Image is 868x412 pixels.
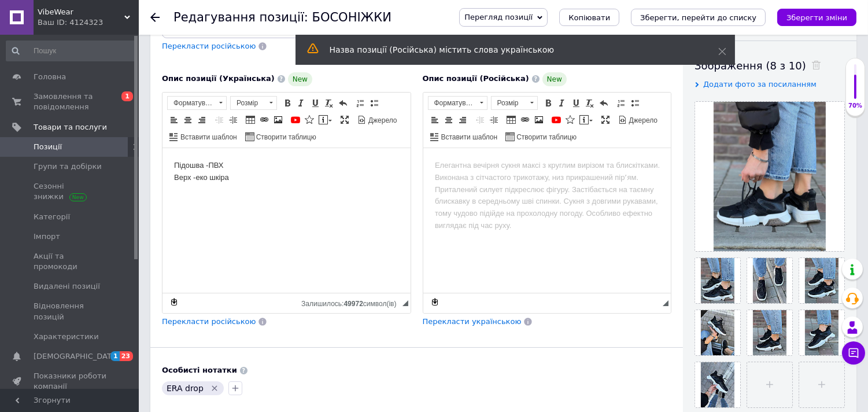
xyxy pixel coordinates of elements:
span: Форматування [168,97,215,109]
a: Курсив (Ctrl+I) [295,97,308,109]
a: Вставити/видалити нумерований список [354,97,367,109]
a: По лівому краю [429,113,441,126]
span: Створити таблицю [515,133,577,142]
i: Зберегти зміни [786,13,847,22]
a: По лівому краю [168,113,180,126]
span: Перекласти українською [423,317,522,326]
div: Повернутися назад [150,13,160,22]
span: 1 [110,351,120,361]
a: Додати відео з YouTube [550,113,563,126]
div: Назва позиції (Російська) містить слова українською [330,44,689,56]
span: Розмір [231,97,265,109]
span: Додати фото за посиланням [703,80,817,89]
span: Копіювати [568,13,610,22]
a: Повернути (Ctrl+Z) [597,97,610,109]
span: 1 [121,91,133,101]
span: New [288,72,312,86]
a: Підкреслений (Ctrl+U) [309,97,322,109]
a: Курсив (Ctrl+I) [556,97,568,109]
span: Сезонні знижки [34,181,107,202]
span: Групи та добірки [34,161,102,172]
span: Вставити шаблон [179,133,237,142]
a: Жирний (Ctrl+B) [281,97,294,109]
span: Товари та послуги [34,122,107,133]
a: По центру [182,113,194,126]
h1: Редагування позиції: БОСОНІЖКИ [173,10,391,24]
span: Категорії [34,212,70,222]
span: New [542,72,567,86]
a: Таблиця [505,113,518,126]
iframe: Редактор, A71E7595-08D4-4384-B9F9-66349CC082ED [423,148,671,293]
span: Джерело [367,116,397,126]
span: Створити таблицю [254,133,316,142]
span: 49972 [343,300,363,308]
b: Особисті нотатки [162,366,237,374]
a: Додати відео з YouTube [289,113,302,126]
span: Замовлення та повідомлення [34,91,107,112]
span: Опис позиції (Російська) [423,74,529,83]
div: 70% [846,102,865,110]
a: Вставити/Редагувати посилання (Ctrl+L) [258,113,271,126]
div: 70% Якість заповнення [845,58,865,116]
a: Вставити/видалити маркований список [368,97,381,109]
a: Максимізувати [599,113,612,126]
a: Максимізувати [338,113,351,126]
a: Видалити форматування [323,97,335,109]
button: Копіювати [559,9,619,26]
iframe: Редактор, B15A60E8-8F3D-4483-9170-2FBBABE4D49A [162,148,411,293]
a: Джерело [616,113,660,126]
a: Створити таблицю [243,130,318,143]
a: Вставити повідомлення [317,113,334,126]
span: Вставити шаблон [439,133,498,142]
a: Вставити іконку [303,113,316,126]
span: Видалені позиції [34,281,100,292]
a: Збільшити відступ [487,113,500,126]
a: Вставити/видалити маркований список [629,97,641,109]
span: Перекласти російською [162,317,256,326]
span: Опис позиції (Українська) [162,74,275,83]
span: Перекласти російською [162,42,256,50]
a: Розмір [230,96,277,110]
span: Джерело [627,116,658,126]
button: Зберегти зміни [777,9,856,26]
span: Акції та промокоди [34,251,107,272]
a: Розмір [491,96,538,110]
svg: Видалити мітку [210,384,219,393]
button: Зберегти, перейти до списку [631,9,766,26]
a: Вставити/Редагувати посилання (Ctrl+L) [519,113,531,126]
a: Повернути (Ctrl+Z) [337,97,349,109]
a: Жирний (Ctrl+B) [542,97,555,109]
a: Видалити форматування [583,97,596,109]
span: Перегляд позиції [464,13,533,21]
span: Характеристики [34,332,99,342]
span: Показники роботи компанії [34,371,107,392]
a: Збільшити відступ [227,113,239,126]
a: Вставити/видалити нумерований список [615,97,627,109]
a: Вставити шаблон [168,130,239,143]
input: Пошук [6,41,136,61]
a: Підкреслений (Ctrl+U) [570,97,582,109]
span: Відновлення позицій [34,301,107,322]
div: Кiлькiсть символiв [655,297,663,308]
a: По правому краю [456,113,469,126]
a: Зображення [272,113,285,126]
a: Зменшити відступ [213,113,226,126]
span: Форматування [429,97,476,109]
span: Потягніть для зміни розмірів [663,300,668,306]
a: По центру [442,113,455,126]
a: По правому краю [195,113,208,126]
span: Потягніть для зміни розмірів [402,300,408,306]
span: ERA drop [167,384,204,393]
a: Вставити повідомлення [578,113,594,126]
div: Кiлькiсть символiв [301,297,402,308]
a: Джерело [356,113,399,126]
a: Вставити шаблон [429,130,500,143]
span: 23 [120,351,133,361]
a: Форматування [428,96,487,110]
div: Ваш ID: 4124323 [38,17,139,28]
button: Чат з покупцем [842,341,865,365]
div: Зображення (8 з 10) [695,58,845,73]
a: Зображення [533,113,545,126]
a: Зменшити відступ [474,113,486,126]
